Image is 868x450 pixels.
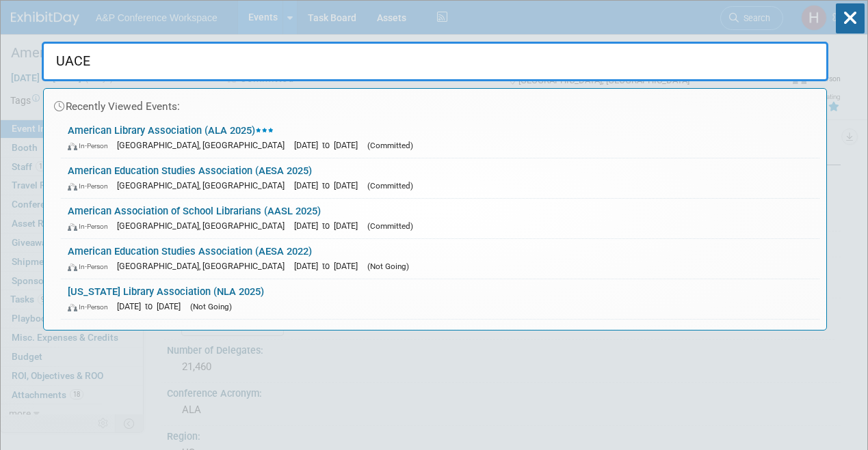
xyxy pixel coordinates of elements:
[42,42,828,81] input: Search for Events or People...
[117,221,291,231] span: [GEOGRAPHIC_DATA], [GEOGRAPHIC_DATA]
[367,141,413,150] span: (Committed)
[68,182,114,191] span: In-Person
[68,262,114,271] span: In-Person
[61,279,819,319] a: [US_STATE] Library Association (NLA 2025) In-Person [DATE] to [DATE] (Not Going)
[190,302,232,311] span: (Not Going)
[117,180,291,191] span: [GEOGRAPHIC_DATA], [GEOGRAPHIC_DATA]
[367,221,413,231] span: (Committed)
[367,181,413,191] span: (Committed)
[367,262,409,271] span: (Not Going)
[294,221,365,231] span: [DATE] to [DATE]
[61,158,819,198] a: American Education Studies Association (AESA 2025) In-Person [GEOGRAPHIC_DATA], [GEOGRAPHIC_DATA]...
[294,261,365,271] span: [DATE] to [DATE]
[61,239,819,279] a: American Education Studies Association (AESA 2022) In-Person [GEOGRAPHIC_DATA], [GEOGRAPHIC_DATA]...
[68,303,114,311] span: In-Person
[294,180,365,191] span: [DATE] to [DATE]
[117,301,187,311] span: [DATE] to [DATE]
[68,141,114,150] span: In-Person
[294,140,365,150] span: [DATE] to [DATE]
[61,199,819,238] a: American Association of School Librarians (AASL 2025) In-Person [GEOGRAPHIC_DATA], [GEOGRAPHIC_DA...
[51,89,819,118] div: Recently Viewed Events:
[68,222,114,231] span: In-Person
[117,140,291,150] span: [GEOGRAPHIC_DATA], [GEOGRAPHIC_DATA]
[117,261,291,271] span: [GEOGRAPHIC_DATA], [GEOGRAPHIC_DATA]
[61,118,819,158] a: American Library Association (ALA 2025) In-Person [GEOGRAPHIC_DATA], [GEOGRAPHIC_DATA] [DATE] to ...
